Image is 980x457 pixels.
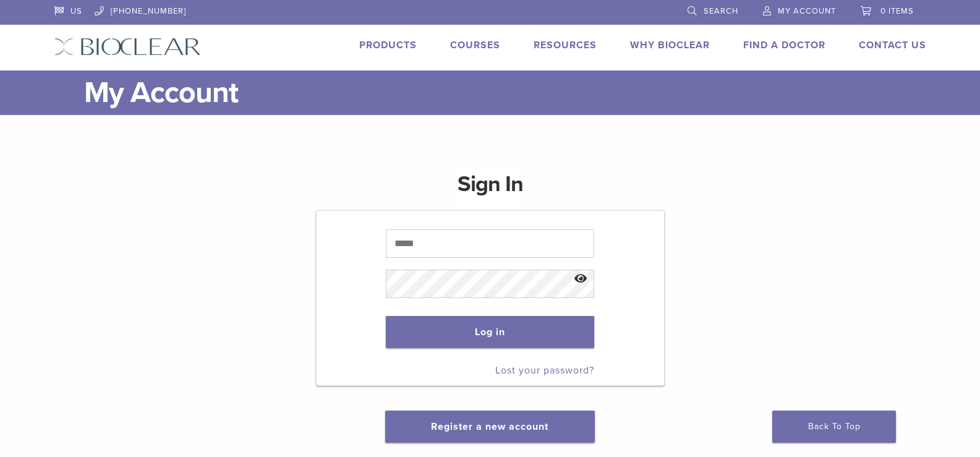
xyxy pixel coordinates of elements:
[458,169,523,209] h1: Sign In
[495,364,594,377] a: Lost your password?
[54,38,201,56] img: Bioclear
[630,39,710,51] a: Why Bioclear
[743,39,825,51] a: Find A Doctor
[859,39,926,51] a: Contact Us
[778,6,836,16] span: My Account
[431,421,548,433] a: Register a new account
[704,6,738,16] span: Search
[534,39,597,51] a: Resources
[772,411,896,443] a: Back To Top
[450,39,500,51] a: Courses
[386,316,594,348] button: Log in
[880,6,914,16] span: 0 items
[84,70,926,115] h1: My Account
[568,263,594,295] button: Show password
[359,39,417,51] a: Products
[385,411,594,443] button: Register a new account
